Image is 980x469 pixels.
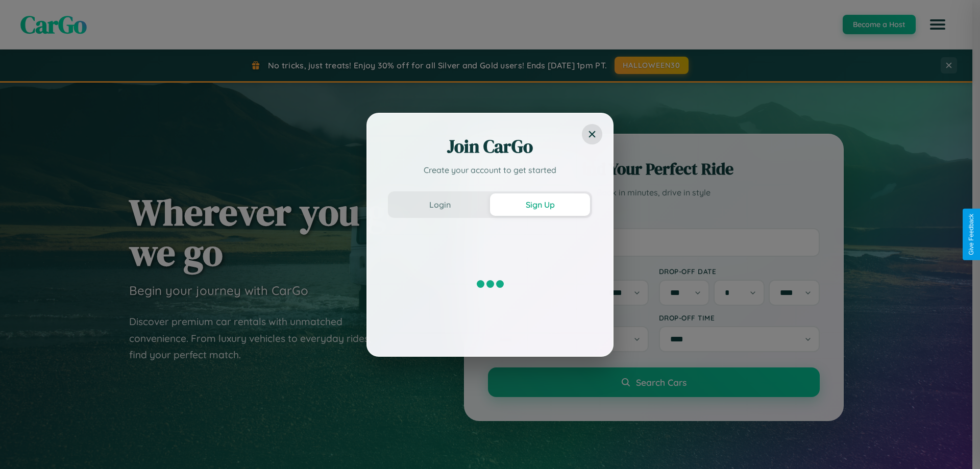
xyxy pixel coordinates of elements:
h2: Join CarGo [388,134,592,159]
button: Sign Up [490,193,590,216]
button: Login [390,193,490,216]
iframe: Intercom live chat [10,434,35,459]
p: Create your account to get started [388,164,592,176]
div: Give Feedback [968,214,975,255]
